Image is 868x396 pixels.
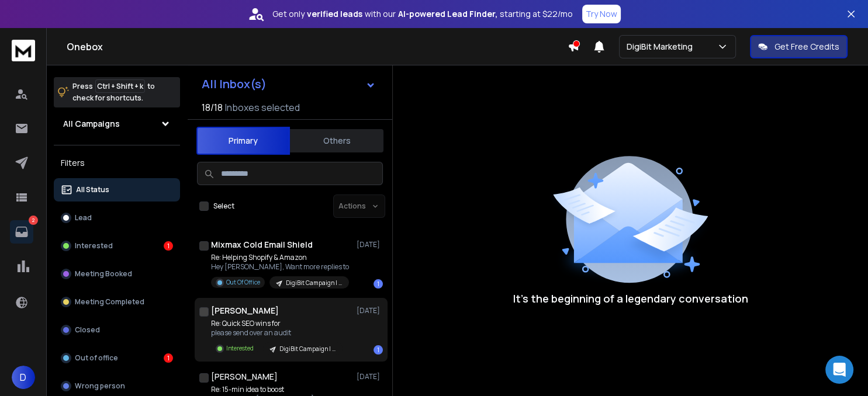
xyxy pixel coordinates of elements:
p: Out of office [75,353,118,363]
img: logo [12,40,35,61]
p: Re: Quick SEO wins for [211,319,343,328]
p: Get Free Credits [774,41,839,53]
p: Press to check for shortcuts. [72,81,155,104]
p: 2 [29,216,38,225]
span: 18 / 18 [202,100,223,114]
p: [DATE] [357,372,383,381]
a: 2 [10,220,33,244]
div: Open Intercom Messenger [825,356,853,384]
button: Closed [54,318,180,342]
p: Re: 15-min idea to boost [211,385,351,394]
p: Out Of Office [226,278,260,287]
strong: AI-powered Lead Finder, [398,8,497,20]
h1: All Campaigns [63,118,120,130]
p: please send over an audit [211,328,343,338]
h1: [PERSON_NAME] [211,305,279,317]
p: [DATE] [357,306,383,315]
button: Meeting Completed [54,290,180,314]
h1: [PERSON_NAME] [211,371,278,383]
p: Meeting Booked [75,269,132,279]
p: It’s the beginning of a legendary conversation [513,290,748,307]
p: All Status [76,185,109,194]
h3: Filters [54,155,180,171]
button: D [12,366,35,389]
h1: All Inbox(s) [202,78,267,90]
button: Meeting Booked [54,262,180,286]
p: Lead [75,213,92,223]
button: Interested1 [54,234,180,258]
button: Out of office1 [54,346,180,370]
div: 1 [374,279,383,289]
p: [DATE] [357,240,383,249]
p: Interested [75,241,113,251]
p: Try Now [586,8,617,20]
p: DigiBit Marketing [627,41,697,53]
button: All Campaigns [54,112,180,136]
p: Get only with our starting at $22/mo [272,8,573,20]
p: Closed [75,325,100,335]
div: 1 [164,353,173,363]
button: Others [290,128,383,154]
p: DigiBit Campaign | [DATE] [286,279,342,287]
h3: Inboxes selected [225,100,300,114]
button: Lead [54,206,180,230]
button: Primary [196,127,290,155]
p: Meeting Completed [75,297,144,307]
h1: Mixmax Cold Email Shield [211,239,313,251]
button: All Status [54,178,180,202]
p: Wrong person [75,381,125,391]
p: Hey [PERSON_NAME], Want more replies to [211,262,349,272]
button: Get Free Credits [750,35,848,58]
button: Try Now [582,5,621,23]
div: 1 [164,241,173,251]
h1: Onebox [67,40,568,54]
p: DigiBit Campaign | [DATE] [279,345,336,353]
p: Interested [226,344,254,353]
div: 1 [374,345,383,355]
p: Re: Helping Shopify & Amazon [211,253,349,262]
button: All Inbox(s) [192,72,385,96]
label: Select [213,202,234,211]
span: Ctrl + Shift + k [95,79,145,93]
strong: verified leads [307,8,362,20]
